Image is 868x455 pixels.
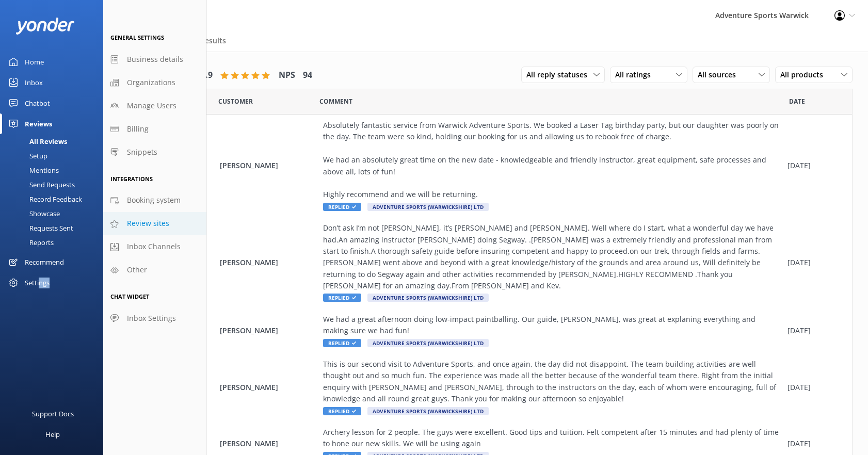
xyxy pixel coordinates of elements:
[6,163,59,177] div: Mentions
[367,203,489,211] span: Adventure Sports (Warwickshire) Ltd
[6,149,47,163] div: Setup
[323,427,782,450] div: Archery lesson for 2 people. The guys were excellent. Good tips and tuition. Felt competent after...
[787,438,839,449] div: [DATE]
[127,218,169,229] span: Review sites
[103,189,206,212] a: Booking system
[787,325,839,336] div: [DATE]
[25,272,50,293] div: Settings
[103,71,206,94] a: Organizations
[220,160,318,171] span: [PERSON_NAME]
[319,96,352,106] span: Question
[103,307,206,330] a: Inbox Settings
[698,69,742,80] span: All sources
[6,177,103,192] a: Send Requests
[218,96,253,106] span: Date
[127,54,183,65] span: Business details
[6,206,60,221] div: Showcase
[6,221,73,235] div: Requests Sent
[103,94,206,118] a: Manage Users
[780,69,829,80] span: All products
[127,77,175,88] span: Organizations
[279,69,295,82] h4: NPS
[323,222,782,291] div: Don’t ask I’m not [PERSON_NAME], it’s [PERSON_NAME] and [PERSON_NAME]. Well where do I start, wha...
[6,177,75,192] div: Send Requests
[323,314,782,337] div: We had a great afternoon doing low-impact paintballing. Our guide, [PERSON_NAME], was great at ex...
[127,123,149,135] span: Billing
[110,34,164,41] span: General Settings
[32,403,74,424] div: Support Docs
[103,235,206,258] a: Inbox Channels
[6,192,82,206] div: Record Feedback
[201,69,213,82] h4: 4.9
[220,382,318,393] span: [PERSON_NAME]
[6,235,103,250] a: Reports
[367,294,489,302] span: Adventure Sports (Warwickshire) Ltd
[127,194,181,206] span: Booking system
[110,293,149,300] span: Chat Widget
[6,206,103,221] a: Showcase
[15,18,75,35] img: yonder-white-logo.png
[323,407,361,415] span: Replied
[6,163,103,177] a: Mentions
[25,52,44,72] div: Home
[103,258,206,282] a: Other
[220,325,318,336] span: [PERSON_NAME]
[303,69,312,82] h4: 94
[127,313,176,324] span: Inbox Settings
[6,235,54,250] div: Reports
[367,339,489,347] span: Adventure Sports (Warwickshire) Ltd
[6,134,103,149] a: All Reviews
[367,407,489,415] span: Adventure Sports (Warwickshire) Ltd
[25,72,43,93] div: Inbox
[220,257,318,268] span: [PERSON_NAME]
[127,100,176,111] span: Manage Users
[323,120,782,201] div: Absolutely fantastic service from Warwick Adventure Sports. We booked a Laser Tag birthday party,...
[103,141,206,164] a: Snippets
[110,175,153,183] span: Integrations
[6,192,103,206] a: Record Feedback
[787,382,839,393] div: [DATE]
[323,339,361,347] span: Replied
[127,264,147,275] span: Other
[615,69,657,80] span: All ratings
[103,48,206,71] a: Business details
[789,96,805,106] span: Date
[323,359,782,405] div: This is our second visit to Adventure Sports, and once again, the day did not disappoint. The tea...
[6,149,103,163] a: Setup
[103,212,206,235] a: Review sites
[25,252,64,272] div: Recommend
[127,147,157,158] span: Snippets
[323,203,361,211] span: Replied
[787,160,839,171] div: [DATE]
[103,118,206,141] a: Billing
[127,241,181,252] span: Inbox Channels
[25,113,52,134] div: Reviews
[323,294,361,302] span: Replied
[526,69,593,80] span: All reply statuses
[787,257,839,268] div: [DATE]
[220,438,318,449] span: [PERSON_NAME]
[6,221,103,235] a: Requests Sent
[6,134,67,149] div: All Reviews
[45,424,60,445] div: Help
[25,93,50,113] div: Chatbot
